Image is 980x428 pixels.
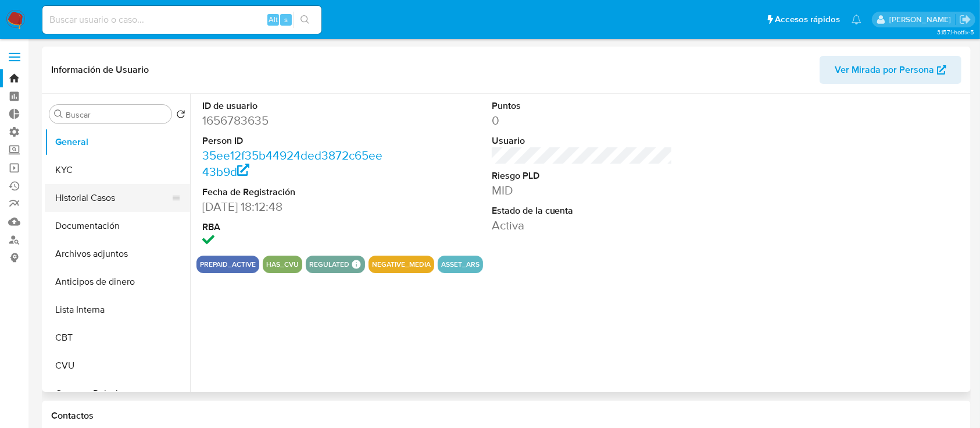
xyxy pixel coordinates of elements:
[820,56,961,84] button: Ver Mirada por Persona
[200,262,256,267] button: prepaid_active
[45,156,190,184] button: KYC
[45,324,190,352] button: CBT
[202,100,384,112] dt: ID de usuario
[775,13,840,26] span: Accesos rápidos
[372,262,431,267] button: negative_media
[202,147,382,180] a: 35ee12f35b44924ded3872c65ee43b9d
[51,64,149,76] h1: Información de Usuario
[45,352,190,380] button: CVU
[45,128,190,156] button: General
[202,135,384,147] dt: Person ID
[835,56,934,84] span: Ver Mirada por Persona
[309,262,349,267] button: regulated
[42,12,321,27] input: Buscar usuario o caso...
[45,240,190,268] button: Archivos adjuntos
[441,262,480,267] button: asset_ars
[959,13,971,26] a: Salir
[45,268,190,296] button: Anticipos de dinero
[492,182,673,199] dd: MID
[852,15,861,24] a: Notificaciones
[54,109,63,119] button: Buscar
[51,410,961,422] h1: Contactos
[202,186,384,199] dt: Fecha de Registración
[45,212,190,240] button: Documentación
[45,296,190,324] button: Lista Interna
[269,14,278,25] span: Alt
[492,135,673,147] dt: Usuario
[45,184,181,212] button: Historial Casos
[45,380,190,408] button: Cruces y Relaciones
[202,221,384,234] dt: RBA
[492,169,673,182] dt: Riesgo PLD
[202,112,384,129] dd: 1656783635
[492,100,673,112] dt: Puntos
[492,112,673,129] dd: 0
[66,109,167,120] input: Buscar
[266,262,299,267] button: has_cvu
[293,12,317,28] button: search-icon
[889,14,955,25] p: ezequiel.castrillon@mercadolibre.com
[284,14,288,25] span: s
[492,204,673,217] dt: Estado de la cuenta
[176,109,185,122] button: Volver al orden por defecto
[492,217,673,234] dd: Activa
[202,199,384,215] dd: [DATE] 18:12:48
